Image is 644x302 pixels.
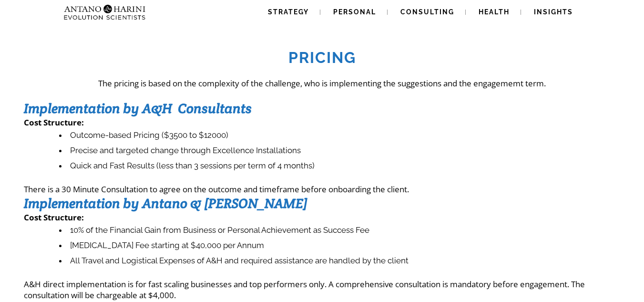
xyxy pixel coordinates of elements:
[59,128,620,143] li: Outcome-based Pricing ($3500 to $12000)
[24,195,307,212] strong: Implementation by Antano & [PERSON_NAME]
[24,100,252,117] strong: Implementation by A&H Consultants
[24,78,620,89] p: The pricing is based on the complexity of the challenge, who is implementing the suggestions and ...
[59,253,620,269] li: All Travel and Logistical Expenses of A&H and required assistance are handled by the client
[479,8,510,16] span: Health
[288,49,356,66] strong: Pricing
[59,158,620,174] li: Quick and Fast Results (less than 3 sessions per term of 4 months)
[534,8,573,16] span: Insights
[59,223,620,238] li: 10% of the Financial Gain from Business or Personal Achievement as Success Fee
[24,184,620,195] p: There is a 30 Minute Consultation to agree on the outcome and timeframe before onboarding the cli...
[59,143,620,158] li: Precise and targeted change through Excellence Installations
[268,8,309,16] span: Strategy
[24,117,82,128] strong: Cost Structure
[82,117,84,128] strong: :
[24,279,620,301] p: A&H direct implementation is for fast scaling businesses and top performers only. A comprehensive...
[333,8,376,16] span: Personal
[59,238,620,253] li: [MEDICAL_DATA] Fee starting at $40,000 per Annum
[400,8,454,16] span: Consulting
[24,212,84,223] strong: Cost Structure:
